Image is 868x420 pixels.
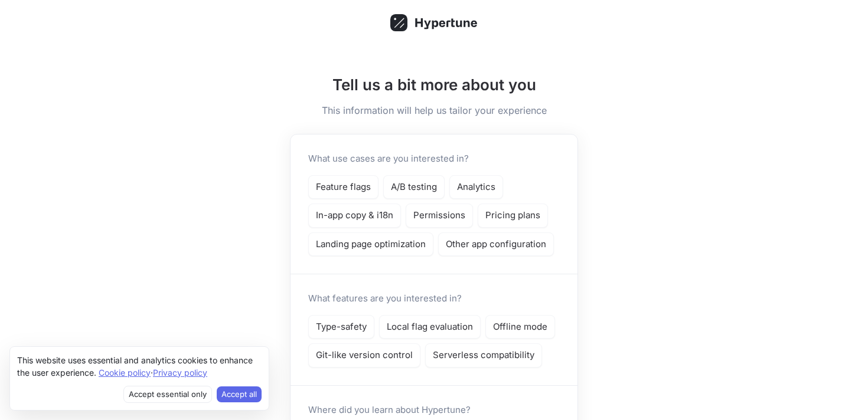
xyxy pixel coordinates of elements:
a: Privacy policy [153,367,207,378]
button: Decline cookies [123,386,212,403]
p: Pricing plans [485,209,540,222]
p: Permissions [413,209,465,222]
p: Local flag evaluation [387,320,473,334]
p: What use cases are you interested in? [308,152,469,166]
p: Git-like version control [316,349,413,362]
p: Type-safety [316,320,367,334]
a: Cookie policy [99,367,151,378]
p: Where did you learn about Hypertune? [308,403,560,417]
h1: Tell us a bit more about you [290,73,578,96]
p: Feature flags [316,181,371,194]
div: This website uses essential and analytics cookies to enhance the user experience. ‧ [17,354,262,379]
p: Other app configuration [446,238,546,251]
p: Serverless compatibility [433,349,534,362]
p: In-app copy & i18n [316,209,393,222]
button: Accept cookies [217,386,262,403]
h5: This information will help us tailor your experience [290,103,578,117]
p: Analytics [457,181,495,194]
p: Landing page optimization [316,238,426,251]
p: Offline mode [493,320,547,334]
p: What features are you interested in? [308,292,462,306]
p: A/B testing [391,181,437,194]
